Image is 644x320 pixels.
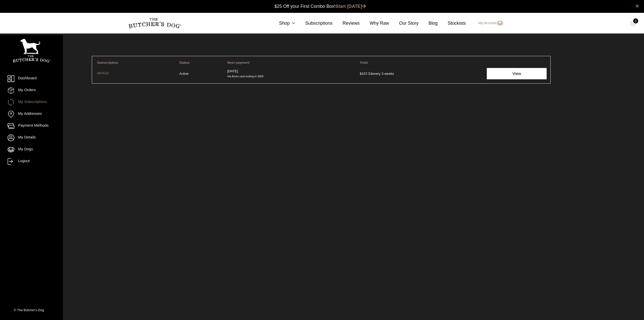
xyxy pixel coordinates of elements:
a: Blog [419,20,438,27]
span: Next payment [227,61,250,64]
td: [DATE] [225,67,357,80]
img: TBD_Portrait_Logo_White.png [13,39,50,63]
a: Dashboard [8,75,55,82]
a: Start [DATE] [336,4,366,9]
span: Total [360,61,368,64]
td: Active [177,67,225,80]
a: My Orders [8,87,55,94]
a: Why Raw [360,20,389,27]
a: Subscriptions [295,20,332,27]
img: TBD_Cart-Empty.png [630,20,636,27]
a: Logout [8,158,55,165]
a: close [635,3,639,9]
a: My Details [8,134,55,141]
a: My Addresses [8,111,55,118]
div: 0 [633,18,638,23]
span: $ [360,72,362,76]
a: Payment Methods [8,123,55,129]
a: Reviews [332,20,359,27]
a: View [487,68,547,79]
a: Stockists [438,20,466,27]
span: Subscription [97,61,118,64]
a: My Dogs [8,146,55,153]
span: Status [179,61,190,64]
a: #67610 [97,71,175,77]
span: 157.53 [360,72,372,76]
small: Via Amex card ending in 3000 [227,75,263,78]
a: Shop [269,20,295,27]
a: Our Story [389,20,419,27]
a: My Subscriptions [8,99,55,106]
td: every 3 weeks [358,67,483,80]
a: My Account [473,20,503,26]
